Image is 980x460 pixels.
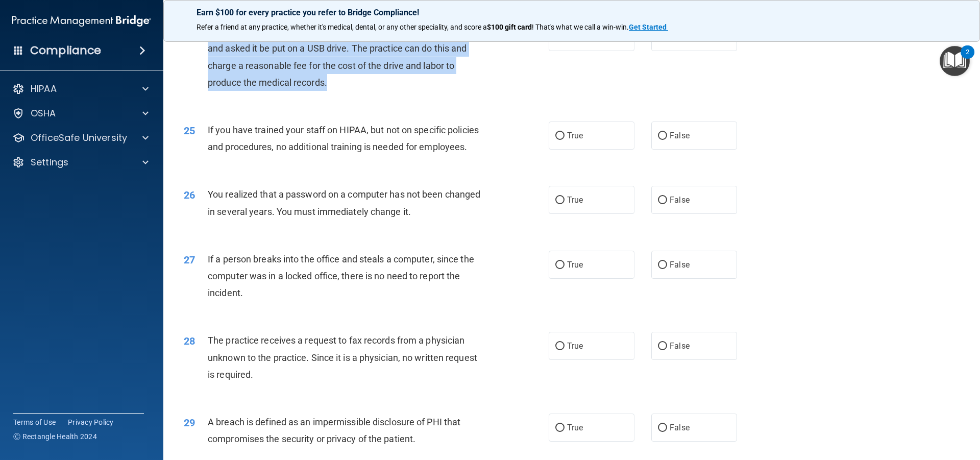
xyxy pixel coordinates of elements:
input: False [658,197,667,204]
input: True [555,132,565,140]
a: Settings [12,156,149,168]
span: False [670,195,690,205]
input: False [658,132,667,140]
input: True [555,197,565,204]
span: 29 [184,417,195,429]
span: True [567,131,583,140]
input: False [658,261,667,269]
span: If a person breaks into the office and steals a computer, since the computer was in a locked offi... [208,254,474,298]
span: If you have trained your staff on HIPAA, but not on specific policies and procedures, no addition... [208,125,479,152]
a: Terms of Use [13,417,56,427]
span: True [567,260,583,270]
span: A breach is defined as an impermissible disclosure of PHI that compromises the security or privac... [208,417,460,444]
span: 26 [184,189,195,201]
p: Settings [31,156,68,168]
h4: Compliance [30,43,101,58]
a: OfficeSafe University [12,132,149,144]
p: HIPAA [31,83,57,95]
strong: Get Started [629,23,667,31]
span: ! That's what we call a win-win. [532,23,629,31]
span: The practice receives a request to fax records from a physician unknown to the practice. Since it... [208,335,477,379]
span: True [567,423,583,432]
p: OfficeSafe University [31,132,127,144]
input: False [658,424,667,432]
span: 25 [184,125,195,137]
span: False [670,423,690,432]
strong: $100 gift card [487,23,532,31]
span: False [670,341,690,351]
div: 2 [966,52,969,65]
p: OSHA [31,107,56,119]
span: You realized that a password on a computer has not been changed in several years. You must immedi... [208,189,480,216]
a: Get Started [629,23,668,31]
span: False [670,260,690,270]
img: PMB logo [12,11,151,31]
span: Ⓒ Rectangle Health 2024 [13,431,97,442]
a: OSHA [12,107,149,119]
input: True [555,343,565,350]
button: Open Resource Center, 2 new notifications [940,46,970,76]
a: Privacy Policy [68,417,114,427]
input: True [555,261,565,269]
span: False [670,131,690,140]
span: A patient has asked for an electronic copy of their medical records and asked it be put on a USB ... [208,26,478,88]
span: True [567,195,583,205]
a: HIPAA [12,83,149,95]
span: True [567,341,583,351]
input: False [658,343,667,350]
p: Earn $100 for every practice you refer to Bridge Compliance! [197,8,947,17]
span: Refer a friend at any practice, whether it's medical, dental, or any other speciality, and score a [197,23,487,31]
span: 27 [184,254,195,266]
span: 28 [184,335,195,347]
input: True [555,424,565,432]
